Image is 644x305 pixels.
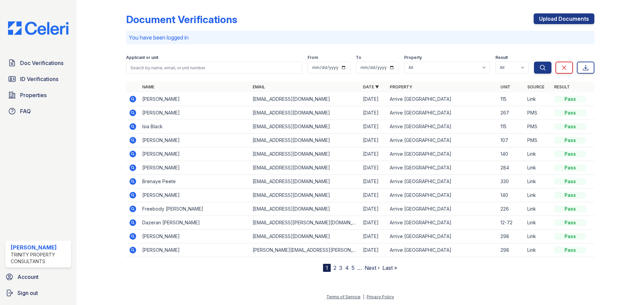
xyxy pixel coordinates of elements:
[525,175,551,188] td: Link
[339,264,342,271] a: 3
[554,233,586,240] div: Pass
[360,92,387,106] td: [DATE]
[360,188,387,202] td: [DATE]
[11,251,68,265] div: Trinity Property Consultants
[352,264,355,271] a: 5
[5,104,71,118] a: FAQ
[387,134,497,147] td: Arrive [GEOGRAPHIC_DATA]
[308,55,318,60] label: From
[525,243,551,257] td: Link
[250,134,360,147] td: [EMAIL_ADDRESS][DOMAIN_NAME]
[140,243,250,257] td: [PERSON_NAME]
[140,230,250,243] td: [PERSON_NAME]
[250,230,360,243] td: [EMAIL_ADDRESS][DOMAIN_NAME]
[250,243,360,257] td: [PERSON_NAME][EMAIL_ADDRESS][PERSON_NAME][DOMAIN_NAME]
[365,264,380,271] a: Next ›
[20,59,63,67] span: Doc Verifications
[360,175,387,188] td: [DATE]
[250,147,360,161] td: [EMAIL_ADDRESS][DOMAIN_NAME]
[554,219,586,226] div: Pass
[333,264,336,271] a: 2
[140,202,250,216] td: Freebody [PERSON_NAME]
[250,120,360,134] td: [EMAIL_ADDRESS][DOMAIN_NAME]
[387,147,497,161] td: Arrive [GEOGRAPHIC_DATA]
[554,178,586,185] div: Pass
[360,243,387,257] td: [DATE]
[3,286,74,300] button: Sign out
[554,164,586,171] div: Pass
[498,202,525,216] td: 226
[498,92,525,106] td: 115
[140,188,250,202] td: [PERSON_NAME]
[498,216,525,230] td: 12-72
[250,161,360,175] td: [EMAIL_ADDRESS][DOMAIN_NAME]
[17,289,38,297] span: Sign out
[404,55,422,60] label: Property
[250,202,360,216] td: [EMAIL_ADDRESS][DOMAIN_NAME]
[498,175,525,188] td: 330
[525,120,551,134] td: PMS
[527,84,544,89] a: Source
[250,188,360,202] td: [EMAIL_ADDRESS][DOMAIN_NAME]
[498,134,525,147] td: 107
[525,106,551,120] td: PMS
[525,92,551,106] td: Link
[534,13,594,24] a: Upload Documents
[142,84,154,89] a: Name
[360,216,387,230] td: [DATE]
[387,106,497,120] td: Arrive [GEOGRAPHIC_DATA]
[554,206,586,212] div: Pass
[360,230,387,243] td: [DATE]
[363,294,364,299] div: |
[140,147,250,161] td: [PERSON_NAME]
[495,55,508,60] label: Result
[5,56,71,70] a: Doc Verifications
[20,91,47,99] span: Properties
[126,62,302,74] input: Search by name, email, or unit number
[140,106,250,120] td: [PERSON_NAME]
[323,264,331,272] div: 1
[387,188,497,202] td: Arrive [GEOGRAPHIC_DATA]
[387,161,497,175] td: Arrive [GEOGRAPHIC_DATA]
[525,161,551,175] td: Link
[250,106,360,120] td: [EMAIL_ADDRESS][DOMAIN_NAME]
[250,216,360,230] td: [EMAIL_ADDRESS][PERSON_NAME][DOMAIN_NAME]
[253,84,265,89] a: Email
[363,84,379,89] a: Date ▼
[360,202,387,216] td: [DATE]
[498,188,525,202] td: 140
[387,216,497,230] td: Arrive [GEOGRAPHIC_DATA]
[126,13,237,25] div: Document Verifications
[140,216,250,230] td: Dazeran [PERSON_NAME]
[250,175,360,188] td: [EMAIL_ADDRESS][DOMAIN_NAME]
[387,120,497,134] td: Arrive [GEOGRAPHIC_DATA]
[554,192,586,199] div: Pass
[554,151,586,157] div: Pass
[326,294,361,299] a: Terms of Service
[126,55,158,60] label: Applicant or unit
[554,96,586,102] div: Pass
[554,123,586,130] div: Pass
[387,202,497,216] td: Arrive [GEOGRAPHIC_DATA]
[140,92,250,106] td: [PERSON_NAME]
[3,21,74,35] img: CE_Logo_Blue-a8612792a0a2168367f1c8372b55b34899dd931a85d93a1a3d3e32e68fde9ad4.png
[360,120,387,134] td: [DATE]
[387,175,497,188] td: Arrive [GEOGRAPHIC_DATA]
[357,264,362,272] span: …
[140,175,250,188] td: Brenaye Peete
[360,106,387,120] td: [DATE]
[498,243,525,257] td: 298
[140,134,250,147] td: [PERSON_NAME]
[250,92,360,106] td: [EMAIL_ADDRESS][DOMAIN_NAME]
[500,84,511,89] a: Unit
[498,147,525,161] td: 140
[498,120,525,134] td: 115
[525,202,551,216] td: Link
[390,84,412,89] a: Property
[5,88,71,102] a: Properties
[525,147,551,161] td: Link
[554,84,570,89] a: Result
[387,243,497,257] td: Arrive [GEOGRAPHIC_DATA]
[345,264,349,271] a: 4
[360,147,387,161] td: [DATE]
